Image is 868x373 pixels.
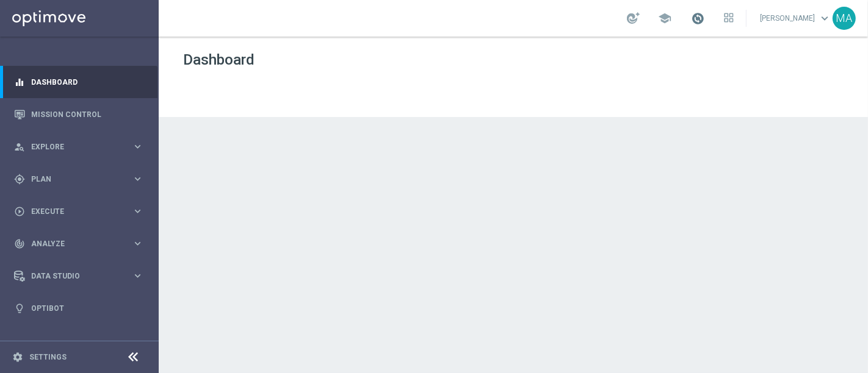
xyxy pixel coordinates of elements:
[14,206,25,217] i: play_circle_outline
[31,143,132,151] span: Explore
[818,12,831,25] span: keyboard_arrow_down
[13,142,144,152] button: person_search Explore keyboard_arrow_right
[132,238,143,249] i: keyboard_arrow_right
[759,9,833,27] a: [PERSON_NAME]keyboard_arrow_down
[14,98,143,130] div: Mission Control
[31,208,132,215] span: Execute
[31,98,143,130] a: Mission Control
[14,141,25,152] i: person_search
[132,205,143,217] i: keyboard_arrow_right
[14,238,25,249] i: track_changes
[13,304,144,313] button: lightbulb Optibot
[14,174,132,185] div: Plan
[13,271,144,281] button: Data Studio keyboard_arrow_right
[14,77,25,88] i: equalizer
[14,66,143,98] div: Dashboard
[31,292,143,324] a: Optibot
[14,292,143,324] div: Optibot
[132,173,143,185] i: keyboard_arrow_right
[14,303,25,314] i: lightbulb
[31,176,132,183] span: Plan
[29,353,67,361] a: Settings
[14,271,132,282] div: Data Studio
[658,12,671,25] span: school
[833,7,856,30] div: MA
[13,239,144,249] button: track_changes Analyze keyboard_arrow_right
[31,272,132,280] span: Data Studio
[13,207,144,216] button: play_circle_outline Execute keyboard_arrow_right
[14,238,132,249] div: Analyze
[14,206,132,217] div: Execute
[14,141,132,152] div: Explore
[132,270,143,282] i: keyboard_arrow_right
[132,141,143,152] i: keyboard_arrow_right
[31,240,132,247] span: Analyze
[13,77,144,87] button: equalizer Dashboard
[31,66,143,98] a: Dashboard
[13,174,144,184] button: gps_fixed Plan keyboard_arrow_right
[14,174,25,185] i: gps_fixed
[12,352,23,363] i: settings
[13,110,144,119] button: Mission Control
